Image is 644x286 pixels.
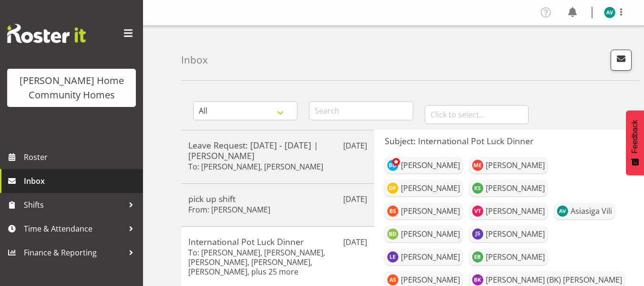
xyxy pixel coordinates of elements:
span: Time & Attendance [24,222,124,236]
img: katrina-shaw8524.jpg [472,182,483,194]
span: Shifts [24,198,124,212]
img: daljeet-prasad8522.jpg [387,182,399,194]
h6: To: [PERSON_NAME], [PERSON_NAME], [PERSON_NAME], [PERSON_NAME], [PERSON_NAME], plus 25 more [188,248,367,276]
img: asiasiga-vili8528.jpg [557,205,568,217]
div: [PERSON_NAME] [486,182,545,194]
span: Feedback [631,120,639,153]
div: [PERSON_NAME] (BK) [PERSON_NAME] [486,274,622,286]
img: mary-endaya8518.jpg [472,159,483,171]
h6: From: [PERSON_NAME] [188,205,270,214]
div: [PERSON_NAME] Home Community Homes [17,74,126,102]
button: Feedback - Show survey [626,110,644,175]
img: vanessa-thornley8527.jpg [472,205,483,217]
h4: Inbox [181,54,208,65]
div: [PERSON_NAME] [486,205,545,217]
div: [PERSON_NAME] [401,228,460,240]
div: [PERSON_NAME] [401,205,460,217]
img: arshdeep-singh8536.jpg [387,274,399,286]
img: Rosterit website logo [7,24,86,43]
img: billie-rose-dunlop8529.jpg [387,228,399,240]
p: [DATE] [343,236,367,248]
div: [PERSON_NAME] [486,159,545,171]
h5: Subject: International Pot Luck Dinner [385,136,634,146]
input: Search [309,101,413,120]
h5: pick up shift [188,193,367,204]
input: Click to select... [425,105,529,124]
img: asiasiga-vili8528.jpg [604,7,615,18]
img: barbara-dunlop8515.jpg [387,159,399,171]
span: Inbox [24,174,138,188]
h6: To: [PERSON_NAME], [PERSON_NAME] [188,162,323,171]
img: laura-ellis8533.jpg [387,251,399,263]
div: [PERSON_NAME] [401,274,460,286]
div: [PERSON_NAME] [401,251,460,263]
img: janeth-sison8531.jpg [472,228,483,240]
div: Asiasiga Vili [571,205,612,217]
img: billie-sothern8526.jpg [387,205,399,217]
img: brijesh-kachhadiya8539.jpg [472,274,483,286]
div: [PERSON_NAME] [486,251,545,263]
div: [PERSON_NAME] [401,159,460,171]
div: [PERSON_NAME] [486,228,545,240]
img: eloise-bailey8534.jpg [472,251,483,263]
span: Roster [24,150,138,164]
span: Finance & Reporting [24,245,124,260]
p: [DATE] [343,193,367,205]
p: [DATE] [343,140,367,151]
h5: Leave Request: [DATE] - [DATE] | [PERSON_NAME] [188,140,367,161]
div: [PERSON_NAME] [401,182,460,194]
h5: International Pot Luck Dinner [188,236,367,247]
